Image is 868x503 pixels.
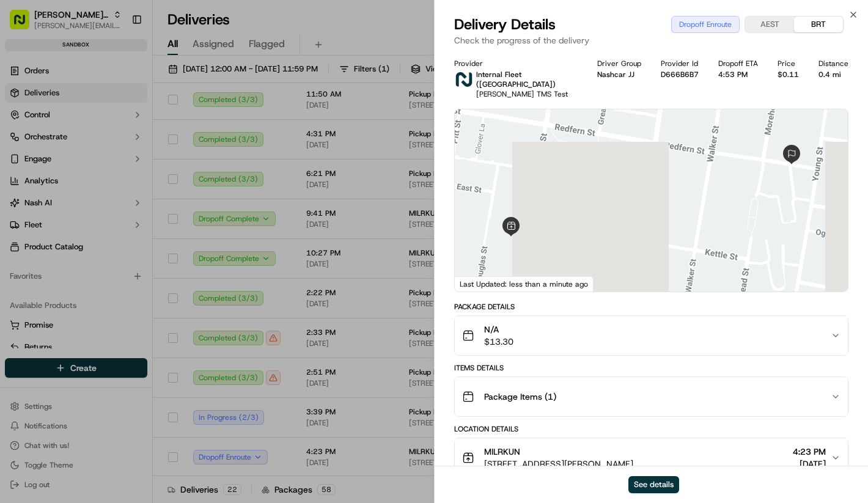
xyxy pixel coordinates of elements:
[24,273,94,285] span: Knowledge Base
[793,458,826,470] span: [DATE]
[32,79,220,92] input: Got a question? Start typing here...
[38,222,99,232] span: [PERSON_NAME]
[7,268,98,290] a: 📗Knowledge Base
[455,438,848,477] button: MILRKUN[STREET_ADDRESS][PERSON_NAME]4:23 PM[DATE]
[661,59,699,68] div: Provider Id
[101,222,106,232] span: •
[55,117,200,129] div: Start new chat
[484,446,520,458] span: MILRKUN
[745,17,794,32] button: AEST
[12,178,32,197] img: Mariam Aslam
[454,34,848,46] p: Check the progress of the delivery
[12,159,82,169] div: Past conversations
[454,363,848,373] div: Items Details
[778,59,799,68] div: Price
[484,458,633,470] span: [STREET_ADDRESS][PERSON_NAME]
[794,17,843,32] button: BRT
[793,446,826,458] span: 4:23 PM
[718,70,758,79] div: 4:53 PM
[122,303,148,312] span: Pylon
[12,274,22,284] div: 📗
[718,59,758,68] div: Dropoff ETA
[818,70,848,79] div: 0.4 mi
[189,156,223,171] button: See all
[454,15,556,34] span: Delivery Details
[484,391,556,403] span: Package Items ( 1 )
[38,189,99,199] span: [PERSON_NAME]
[103,274,113,284] div: 💻
[12,12,37,37] img: Nash
[661,70,699,79] button: D666B6B7
[86,303,148,312] a: Powered byPylon
[208,120,223,135] button: Start new chat
[454,302,848,312] div: Package Details
[818,59,848,68] div: Distance
[778,70,799,79] div: $0.11
[455,377,848,416] button: Package Items (1)
[476,70,578,89] p: Internal Fleet ([GEOGRAPHIC_DATA])
[108,189,133,199] span: [DATE]
[12,117,34,139] img: 1736555255976-a54dd68f-1ca7-489b-9aae-adbdc363a1c4
[116,273,196,285] span: API Documentation
[454,70,474,89] img: nash.png
[454,59,578,68] div: Provider
[12,211,32,230] img: Lucas Ferreira
[24,190,34,200] img: 1736555255976-a54dd68f-1ca7-489b-9aae-adbdc363a1c4
[454,424,848,434] div: Location Details
[55,129,168,139] div: We're available if you need us!
[484,323,513,336] span: N/A
[26,117,48,139] img: 4988371391238_9404d814bf3eb2409008_72.png
[455,316,848,355] button: N/A$13.30
[98,268,201,290] a: 💻API Documentation
[597,59,641,68] div: Driver Group
[108,222,133,232] span: [DATE]
[455,276,594,292] div: Last Updated: less than a minute ago
[12,49,223,68] p: Welcome 👋
[101,189,106,199] span: •
[484,336,513,348] span: $13.30
[628,476,679,493] button: See details
[476,89,568,99] span: [PERSON_NAME] TMS Test
[597,70,641,79] div: Nashcar JJ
